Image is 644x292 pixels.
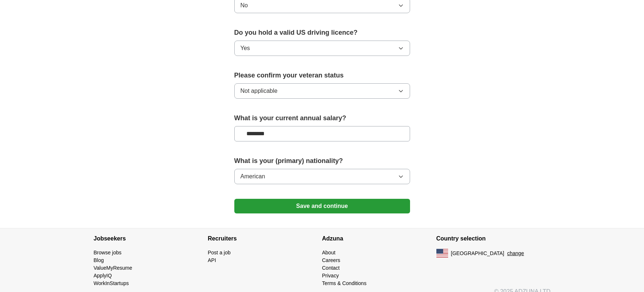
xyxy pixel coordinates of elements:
label: What is your current annual salary? [234,113,410,123]
span: [GEOGRAPHIC_DATA] [451,250,505,257]
a: API [208,257,216,263]
label: What is your (primary) nationality? [234,156,410,166]
button: Not applicable [234,83,410,99]
span: Yes [241,44,250,53]
button: Yes [234,41,410,56]
a: Privacy [322,273,339,278]
a: WorkInStartups [94,280,129,286]
button: American [234,169,410,184]
button: change [507,250,524,257]
img: US flag [436,249,448,258]
span: No [241,1,248,10]
span: Not applicable [241,87,278,95]
span: American [241,172,265,181]
a: ApplyIQ [94,273,112,278]
a: Contact [322,265,340,271]
a: Terms & Conditions [322,280,366,286]
a: ValueMyResume [94,265,133,271]
a: Careers [322,257,340,263]
a: About [322,250,336,255]
button: Save and continue [234,199,410,213]
label: Do you hold a valid US driving licence? [234,28,410,38]
label: Please confirm your veteran status [234,71,410,80]
a: Post a job [208,250,231,255]
h4: Country selection [436,228,551,249]
a: Blog [94,257,104,263]
a: Browse jobs [94,250,122,255]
